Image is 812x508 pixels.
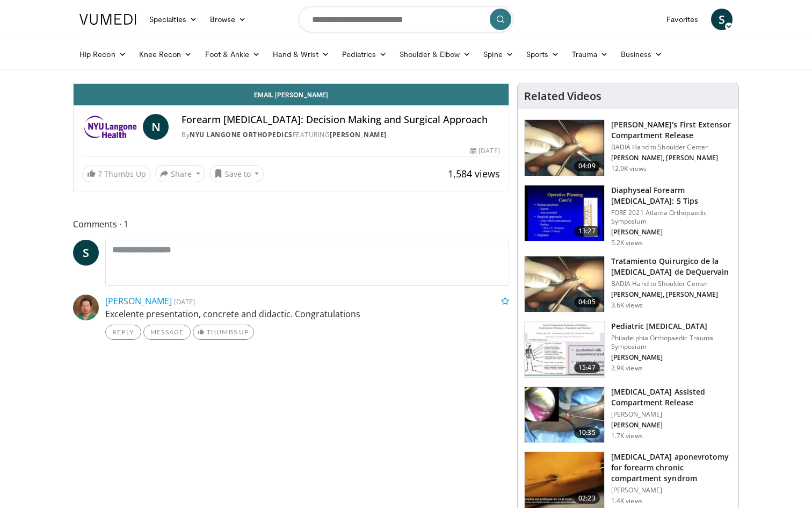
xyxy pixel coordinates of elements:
a: Foot & Ankle [199,44,267,65]
a: Sports [520,44,566,65]
img: 181f810e-e302-4326-8cf4-6288db1a84a7.150x105_q85_crop-smart_upscale.jpg [525,185,604,241]
a: Pediatrics [336,44,393,65]
a: Specialties [143,9,204,30]
video-js: Video Player [74,83,509,84]
input: Search topics, interventions [299,6,513,32]
img: O0cEsGv5RdudyPNn4xMDoxOjBzMTt2bJ.150x105_q85_crop-smart_upscale.jpg [525,256,604,312]
p: 12.9K views [611,164,647,173]
p: Excelente presentation, concrete and didactic. Congratulations [105,307,509,320]
button: Save to [209,165,264,182]
a: Reply [105,325,141,340]
h3: [PERSON_NAME]'s First Extensor Compartment Release [611,119,732,141]
button: Share [155,165,205,182]
span: 04:09 [574,161,600,171]
a: 15:47 Pediatric [MEDICAL_DATA] Philadelphia Orthopaedic Trauma Symposium [PERSON_NAME] 2.9K views [524,321,732,378]
a: Spine [477,44,519,65]
p: [PERSON_NAME] [611,421,732,430]
a: 04:09 [PERSON_NAME]'s First Extensor Compartment Release BADIA Hand to Shoulder Center [PERSON_NA... [524,119,732,176]
p: 3.6K views [611,301,643,310]
span: 02:23 [574,493,600,504]
img: Avatar [73,295,99,320]
p: [PERSON_NAME] [611,486,732,495]
a: S [711,9,733,30]
span: Comments 1 [73,217,509,231]
img: 9a421967-a875-4fb4-aa2f-1ffe3d472be9.150x105_q85_crop-smart_upscale.jpg [525,321,604,377]
span: 7 [98,169,102,179]
a: Shoulder & Elbow [393,44,477,65]
a: Thumbs Up [193,325,253,340]
img: NYU Langone Orthopedics [82,114,139,140]
p: [PERSON_NAME], [PERSON_NAME] [611,154,732,162]
span: 13:27 [574,226,600,237]
a: Favorites [660,9,705,30]
a: S [73,240,99,266]
span: 1,584 views [448,167,500,180]
p: 1.4K views [611,497,643,505]
div: By FEATURING [182,130,499,140]
p: 5.2K views [611,239,643,247]
a: NYU Langone Orthopedics [190,130,293,139]
a: 10:35 [MEDICAL_DATA] Assisted Compartment Release [PERSON_NAME] [PERSON_NAME] 1.7K views [524,387,732,443]
div: [DATE] [470,146,499,156]
a: Browse [204,9,253,30]
a: Hip Recon [73,44,133,65]
h4: Forearm [MEDICAL_DATA]: Decision Making and Surgical Approach [182,114,499,126]
a: Trauma [565,44,614,65]
p: FORE 2021 Atlanta Orthopaedic Symposium [611,209,732,226]
a: [PERSON_NAME] [105,295,172,307]
p: [PERSON_NAME] [611,353,732,362]
h3: Diaphyseal Forearm [MEDICAL_DATA]: 5 Tips [611,185,732,206]
a: Email [PERSON_NAME] [74,84,509,105]
p: [PERSON_NAME] [611,410,732,419]
p: Philadelphia Orthopaedic Trauma Symposium [611,334,732,351]
h3: [MEDICAL_DATA] Assisted Compartment Release [611,387,732,408]
a: Hand & Wrist [266,44,336,65]
a: [PERSON_NAME] [330,130,387,139]
a: 7 Thumbs Up [82,166,151,182]
p: [PERSON_NAME], [PERSON_NAME] [611,290,732,299]
span: 15:47 [574,362,600,373]
img: 303346_0000_1.png.150x105_q85_crop-smart_upscale.jpg [525,452,604,508]
p: BADIA Hand to Shoulder Center [611,280,732,288]
img: 9PXNFW8221SuaG0X4xMDoxOm1xO1xPzH.150x105_q85_crop-smart_upscale.jpg [525,387,604,443]
p: 2.9K views [611,364,643,373]
a: Knee Recon [133,44,199,65]
img: VuMedi Logo [79,14,136,25]
small: [DATE] [174,297,195,306]
p: 1.7K views [611,432,643,440]
p: [PERSON_NAME] [611,228,732,237]
a: Message [143,325,191,340]
p: BADIA Hand to Shoulder Center [611,143,732,152]
h3: Pediatric [MEDICAL_DATA] [611,321,732,332]
a: N [143,114,169,140]
h3: [MEDICAL_DATA] aponevrotomy for forearm chronic compartment syndrom [611,452,732,484]
img: O0cEsGv5RdudyPNn4xMDoxOjBzMTt2bJ_1.150x105_q85_crop-smart_upscale.jpg [525,120,604,176]
span: 10:35 [574,427,600,438]
a: Business [614,44,669,65]
h4: Related Videos [524,90,601,103]
h3: Tratamiento Quirurgico de la [MEDICAL_DATA] de DeQuervain [611,256,732,277]
a: 13:27 Diaphyseal Forearm [MEDICAL_DATA]: 5 Tips FORE 2021 Atlanta Orthopaedic Symposium [PERSON_N... [524,185,732,247]
a: 04:05 Tratamiento Quirurgico de la [MEDICAL_DATA] de DeQuervain BADIA Hand to Shoulder Center [PE... [524,256,732,313]
span: 04:05 [574,297,600,307]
